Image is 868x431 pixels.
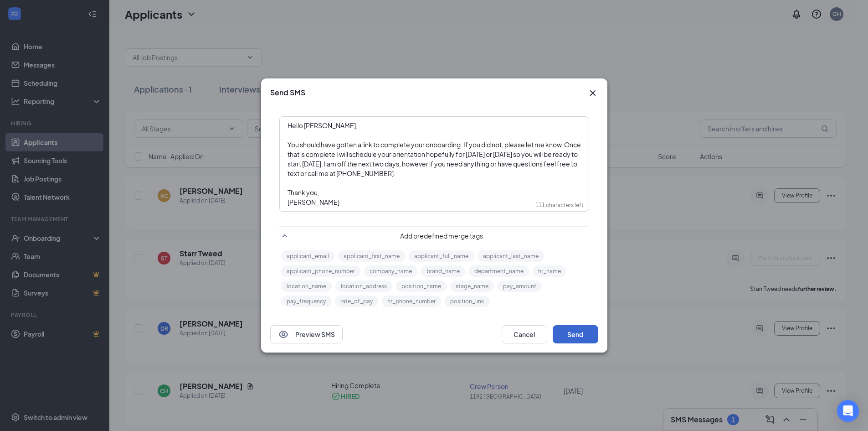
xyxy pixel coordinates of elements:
svg: Cross [587,88,598,99]
span: Add predefined merge tags [294,231,589,240]
button: pay_amount [498,280,542,292]
button: stage_name [450,280,494,292]
h3: Send SMS [270,88,305,98]
button: location_address [335,280,392,292]
span: You should have gotten a link to complete your onboarding. If you did not, please let me know. On... [288,140,582,177]
button: company_name [364,265,417,277]
button: hr_phone_number [382,296,441,307]
span: Thank you, [288,188,319,197]
button: hr_name [533,265,566,277]
div: Enter your message here [280,117,588,211]
button: pay_frequency [281,296,331,307]
button: position_name [396,280,447,292]
button: applicant_last_name [478,250,544,262]
button: Send [553,325,598,343]
button: applicant_email [281,250,334,262]
button: applicant_phone_number [281,265,360,277]
svg: Eye [278,329,289,340]
button: rate_of_pay [335,296,378,307]
button: position_link [445,296,490,307]
button: applicant_first_name [338,250,405,262]
button: department_name [469,265,529,277]
svg: SmallChevronUp [279,230,290,241]
button: Cancel [502,325,547,343]
button: brand_name [421,265,465,277]
div: Add predefined merge tags [279,226,589,241]
div: Open Intercom Messenger [837,400,859,422]
button: EyePreview SMS [270,325,343,343]
button: applicant_full_name [409,250,474,262]
span: [PERSON_NAME] [288,198,339,206]
button: Close [587,88,598,99]
button: location_name [281,280,332,292]
span: Hello [PERSON_NAME], [288,121,358,130]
